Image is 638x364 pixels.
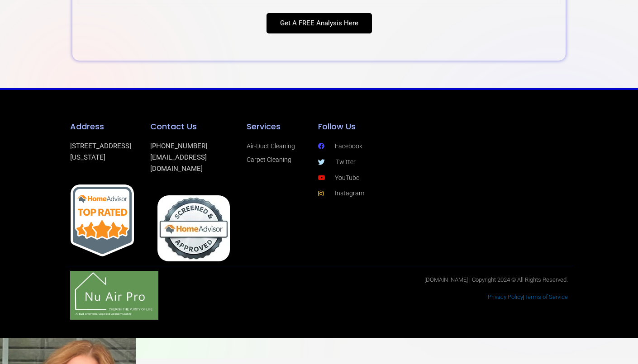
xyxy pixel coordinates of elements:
[70,141,141,163] p: [STREET_ADDRESS][US_STATE]
[524,293,568,300] a: Terms of Service
[318,188,411,199] a: Instagram
[150,141,238,174] p: [PHONE_NUMBER]
[150,122,238,132] h4: Contact Us
[70,122,141,132] h4: Address
[70,184,134,256] img: HomeAdvisor Top Rated Service
[318,292,568,303] p: |
[150,153,207,173] span: [EMAIL_ADDRESS][DOMAIN_NAME]
[333,156,356,168] span: Twitter
[318,122,411,132] h4: Follow Us
[247,154,291,165] span: Carpet Cleaning
[280,20,358,27] span: Get A FREE Analysis Here
[318,141,411,152] a: Facebook
[318,277,568,283] p: [DOMAIN_NAME] | Copyright 2024 © All Rights Reserved.
[267,13,372,33] a: Get A FREE Analysis Here
[333,188,364,199] span: Instagram
[488,293,523,300] a: Privacy Policy
[333,172,359,184] span: YouTube
[247,141,295,152] span: Air-Duct Cleaning
[333,141,362,152] span: Facebook
[247,122,309,132] h4: Services
[318,172,411,184] a: YouTube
